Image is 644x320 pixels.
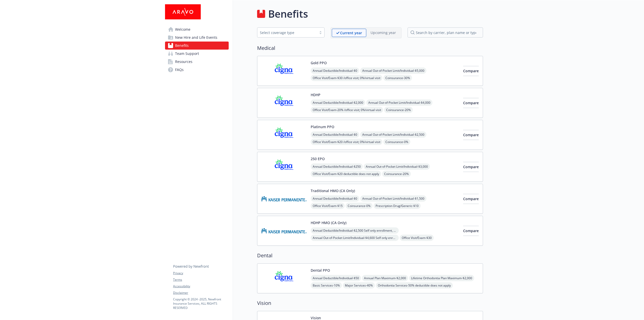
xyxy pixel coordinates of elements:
img: Kaiser Permanente Insurance Company carrier logo [261,220,307,241]
div: Select coverage type [260,30,314,35]
span: Coinsurance - 30% [383,75,412,81]
a: FAQs [165,66,229,74]
button: Compare [463,194,479,204]
h2: Vision [257,299,483,307]
span: New Hire and Life Events [175,33,217,42]
span: Office Visit/Exam - $30 /office visit; 0%/virtual visit [311,75,382,81]
a: Resources [165,58,229,66]
span: Major Services - 40% [343,282,375,289]
span: Upcoming year [366,29,400,37]
button: Platinum PPO [311,124,334,129]
h2: Medical [257,44,483,52]
span: Compare [463,228,479,233]
span: Annual Plan Maximum - $2,000 [362,275,408,281]
a: Terms [173,277,228,282]
span: Basic Services - 10% [311,282,342,289]
span: Coinsurance - 20% [382,171,411,177]
span: Compare [463,164,479,169]
span: Compare [463,68,479,73]
img: CIGNA carrier logo [261,268,307,289]
h1: Benefits [268,6,308,21]
button: 250 EPO [311,156,325,161]
p: Current year [340,30,362,35]
img: CIGNA carrier logo [261,92,307,114]
span: Annual Deductible/Individual - $2,500 Self only enrollment, $3,300 for any one member within a Fa... [311,227,399,234]
span: Coinsurance - 0% [346,203,373,209]
button: HDHP HMO (CA Only) [311,220,346,225]
button: Gold PPO [311,60,327,65]
span: Annual Deductible/Individual - $0 [311,67,359,74]
span: Lifetime Orthodontia Plan Maximum - $2,000 [409,275,474,281]
input: search by carrier, plan name or type [408,27,483,38]
span: Orthodontia Services - 50% deductible does not apply [376,282,453,289]
img: Kaiser Permanente Insurance Company carrier logo [261,188,307,209]
button: Traditional HMO (CA Only) [311,188,355,193]
span: Prescription Drug/Generic - $10 [374,203,421,209]
img: CIGNA carrier logo [261,60,307,82]
span: Welcome [175,25,190,33]
span: Annual Out-of-Pocket Limit/Individual - $1,500 [360,195,426,202]
button: HDHP [311,92,320,97]
button: Compare [463,98,479,108]
button: Compare [463,162,479,172]
span: Annual Out-of-Pocket Limit/Individual - $5,000 [360,67,426,74]
span: Compare [463,196,479,201]
span: Coinsurance - 20% [384,107,413,113]
span: Annual Deductible/Individual - $0 [311,131,359,138]
a: Privacy [173,271,228,275]
p: Upcoming year [371,30,396,35]
span: Annual Out-of-Pocket Limit/Individual - $2,500 [360,131,426,138]
a: Accessibility [173,284,228,289]
span: Compare [463,100,479,105]
span: Team Support [175,50,199,58]
span: Coinsurance - 0% [383,139,410,145]
a: Team Support [165,50,229,58]
a: Disclaimer [173,291,228,295]
img: CIGNA carrier logo [261,124,307,146]
button: Dental PPO [311,268,330,273]
span: Resources [175,58,192,66]
span: FAQs [175,66,184,74]
span: Annual Out-of-Pocket Limit/Individual - $4,600 Self only enrollment, $4,600 for any one member wi... [311,235,399,241]
span: Annual Out-of-Pocket Limit/Individual - $4,000 [366,99,432,106]
a: New Hire and Life Events [165,33,229,42]
img: CIGNA carrier logo [261,156,307,177]
span: Office Visit/Exam - $30 [400,235,434,241]
span: Benefits [175,42,189,50]
span: Office Visit/Exam - $20 /office visit; 0%/virtual visit [311,139,382,145]
span: Office Visit/Exam - $20 deductible does not apply [311,171,381,177]
a: Benefits [165,42,229,50]
span: Office Visit/Exam - $15 [311,203,345,209]
span: Annual Deductible/Individual - $2,000 [311,99,365,106]
button: Compare [463,66,479,76]
a: Welcome [165,25,229,33]
button: Compare [463,130,479,140]
button: Compare [463,226,479,236]
span: Annual Deductible/Individual - $250 [311,163,363,170]
p: Copyright © 2024 - 2025 , Newfront Insurance Services, ALL RIGHTS RESERVED [173,297,228,310]
span: Annual Out-of-Pocket Limit/Individual - $3,000 [364,163,430,170]
span: Office Visit/Exam - 20% /office visit; 0%/virtual visit [311,107,383,113]
span: Annual Deductible/Individual - $0 [311,195,359,202]
span: Annual Deductible/Individual - $50 [311,275,361,281]
span: Compare [463,132,479,137]
h2: Dental [257,252,483,259]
